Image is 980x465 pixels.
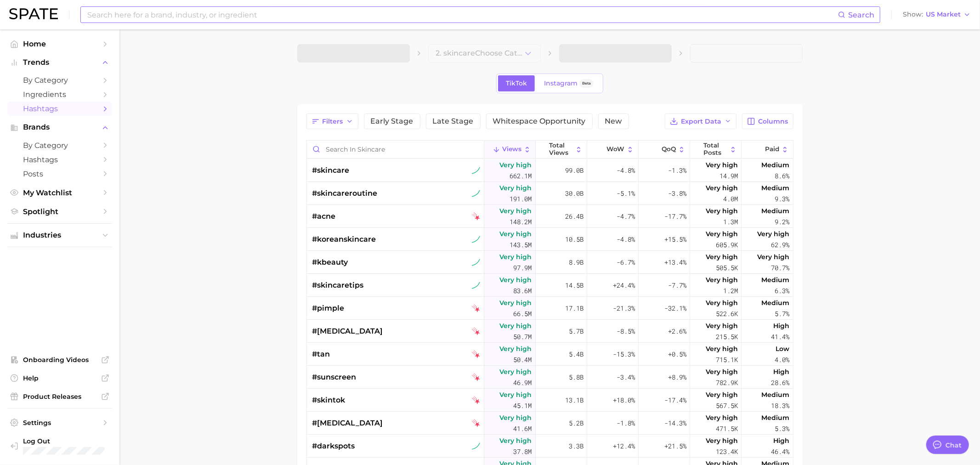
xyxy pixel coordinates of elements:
span: #tan [312,349,330,360]
span: Very high [758,251,790,262]
a: Settings [7,416,112,430]
img: tiktok falling star [472,304,480,312]
span: -32.1% [664,303,686,314]
span: -14.3% [664,418,686,429]
button: #darkspotstiktok sustained riserVery high37.8m3.3b+12.4%+21.5%Very high123.4kHigh46.4% [307,435,793,458]
span: -4.7% [617,211,635,222]
button: Total Views [536,141,587,159]
span: 41.6m [514,423,532,434]
span: Total Posts [703,142,727,156]
span: QoQ [662,146,676,153]
span: Columns [759,118,788,125]
button: Brands [7,120,112,134]
button: Views [484,141,536,159]
span: Very high [500,205,532,216]
span: US Market [926,12,961,17]
span: 13.1b [565,395,583,406]
span: 662.1m [510,170,532,181]
span: Very high [706,205,738,216]
span: Very high [706,366,738,377]
button: #skincareroutinetiktok sustained riserVery high191.0m30.0b-5.1%-3.8%Very high4.0mMedium9.3% [307,182,793,205]
span: by Category [23,141,96,150]
span: Very high [706,297,738,308]
span: Industries [23,231,96,239]
span: -17.7% [664,211,686,222]
span: 28.6% [771,377,790,388]
span: +8.9% [668,372,686,383]
span: Brands [23,123,96,131]
span: 26.4b [565,211,583,222]
span: 97.9m [514,262,532,273]
button: #[MEDICAL_DATA]tiktok falling starVery high41.6m5.2b-1.8%-14.3%Very high471.5kMedium5.3% [307,412,793,435]
span: Very high [500,274,532,285]
span: 10.5b [565,234,583,245]
span: -15.3% [613,349,635,360]
span: +13.4% [664,257,686,268]
span: Very high [500,297,532,308]
span: +2.6% [668,326,686,337]
span: 6.3% [775,285,790,296]
button: #tantiktok falling starVery high50.4m5.4b-15.3%+0.5%Very high715.1kLow4.0% [307,343,793,366]
img: tiktok sustained riser [472,189,480,198]
button: #[MEDICAL_DATA]tiktok falling starVery high50.7m5.7b-8.5%+2.6%Very high215.5kHigh41.4% [307,320,793,343]
span: #skintok [312,395,346,406]
span: +24.4% [613,280,635,291]
a: Posts [7,167,112,181]
span: +12.4% [613,441,635,452]
span: Very high [500,182,532,193]
span: Very high [500,251,532,262]
span: -6.7% [617,257,635,268]
span: 5.8b [569,372,583,383]
span: Views [502,146,521,153]
span: -1.3% [668,165,686,176]
span: 9.3% [775,193,790,204]
span: -8.5% [617,326,635,337]
img: tiktok falling star [472,396,480,404]
a: Ingredients [7,87,112,102]
button: ShowUS Market [901,9,973,21]
span: Very high [758,228,790,239]
span: #darkspots [312,441,355,452]
span: 37.8m [514,446,532,457]
span: +21.5% [664,441,686,452]
span: 5.2b [569,418,583,429]
span: Medium [762,297,790,308]
span: #skincare [312,165,350,176]
img: SPATE [9,8,58,19]
span: Very high [706,412,738,423]
span: 46.4% [771,446,790,457]
span: #pimple [312,303,345,314]
span: -3.4% [617,372,635,383]
span: Very high [706,251,738,262]
span: High [774,320,790,331]
span: 17.1b [565,303,583,314]
span: 215.5k [716,331,738,342]
span: 14.9m [719,170,738,181]
span: Medium [762,389,790,400]
a: Help [7,371,112,385]
span: by Category [23,76,96,85]
span: Low [776,343,790,354]
a: InstagramBeta [536,75,601,91]
span: Instagram [544,79,578,87]
span: 18.3% [771,400,790,411]
button: Columns [742,113,793,129]
span: 4.0m [723,193,738,204]
a: Onboarding Videos [7,353,112,367]
span: 143.5m [510,239,532,250]
span: #skincareroutine [312,188,378,199]
img: tiktok falling star [472,350,480,358]
span: Very high [500,320,532,331]
button: #acnetiktok falling starVery high148.2m26.4b-4.7%-17.7%Very high1.3mMedium9.2% [307,205,793,228]
span: 30.0b [565,188,583,199]
a: My Watchlist [7,186,112,200]
span: 41.4% [771,331,790,342]
span: 567.5k [716,400,738,411]
span: 148.2m [510,216,532,227]
button: Paid [742,141,793,159]
span: 8.6% [775,170,790,181]
span: Paid [765,146,779,153]
span: Spotlight [23,207,96,216]
span: Very high [500,343,532,354]
img: tiktok sustained riser [472,258,480,267]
